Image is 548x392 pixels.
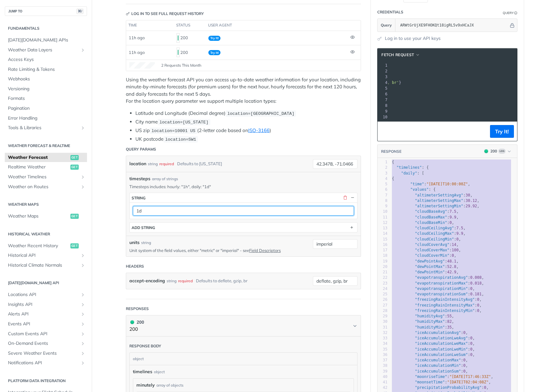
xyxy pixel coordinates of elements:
[178,35,178,41] span: 200
[447,319,451,324] span: 82
[378,281,387,286] div: 23
[378,176,387,181] div: 4
[5,182,87,192] a: Weather on RoutesShow subpages for Weather on Routes
[5,339,87,348] a: On-Demand EventsShow subpages for On-Demand Events
[378,108,388,114] div: 9
[415,303,475,307] span: "freezingRainIntensityMax"
[126,76,361,105] p: Using the weather forecast API you can access up-to-date weather information for your location, i...
[174,20,206,31] th: status
[8,243,69,249] span: Weather Recent History
[80,292,85,297] button: Show subpages for Locations API
[8,292,79,298] span: Locations API
[378,63,388,68] div: 1
[392,341,475,346] span: : ,
[8,56,85,63] span: Access Keys
[415,264,445,269] span: "dewPointMax"
[5,202,87,207] h2: Weather Maps
[5,123,87,133] a: Tools & LibrariesShow subpages for Tools & Libraries
[514,11,517,15] i: Information
[392,264,459,269] span: : ,
[392,325,454,329] span: : ,
[161,63,201,68] span: 2 Requests This Month
[392,209,459,214] span: : ,
[415,275,468,280] span: "evapotranspirationAvg"
[352,323,357,329] svg: Chevron
[5,74,87,84] a: Webhooks
[8,66,85,73] span: Rate Limiting & Tokens
[5,211,87,221] a: Weather Mapsget
[392,193,472,197] span: : ,
[5,143,87,149] h2: Weather Forecast & realtime
[498,149,506,154] span: Log
[392,259,459,263] span: : ,
[80,312,85,317] button: Show subpages for Alerts API
[8,331,79,337] span: Custom Events API
[5,280,87,286] h2: [DATE][DOMAIN_NAME] API
[503,11,517,15] div: QueryInformation
[378,203,387,209] div: 9
[8,174,79,180] span: Weather Timelines
[378,352,387,358] div: 36
[415,231,454,236] span: "cloudCeilingMax"
[470,341,472,346] span: 0
[129,276,165,285] label: accept-encoding
[415,347,468,351] span: "iceAccumulationLweMin"
[503,11,514,15] div: Query
[378,303,387,308] div: 27
[447,264,456,269] span: 52.8
[378,248,387,253] div: 17
[8,76,85,82] span: Webhooks
[415,237,454,241] span: "cloudCeilingMin"
[484,149,488,153] span: 200
[8,105,85,112] span: Pagination
[5,319,87,329] a: Events APIShow subpages for Events API
[70,155,79,160] span: get
[401,171,417,175] span: "daily"
[135,136,361,143] li: UK postcode
[227,111,294,116] span: location=[GEOGRAPHIC_DATA]
[378,171,387,176] div: 3
[80,360,85,366] button: Show subpages for Notifications API
[8,350,79,357] span: Severe Weather Events
[126,146,156,152] div: Query Params
[450,215,457,219] span: 9.9
[452,248,459,252] span: 100
[70,243,79,248] span: get
[392,242,459,247] span: : ,
[378,19,395,32] button: Query
[378,187,387,192] div: 6
[392,237,461,241] span: : ,
[415,198,463,203] span: "altimeterSettingMax"
[80,174,85,180] button: Show subpages for Weather Timelines
[378,259,387,264] div: 19
[378,325,387,330] div: 31
[129,50,145,55] span: 11h ago
[8,125,79,131] span: Tools & Libraries
[8,37,85,43] span: [DATE][DOMAIN_NAME] APIs
[129,175,150,182] span: timesteps
[5,84,87,94] a: Versioning
[392,281,484,285] span: : ,
[129,62,155,69] canvas: Line Graph
[378,275,387,280] div: 22
[378,231,387,236] div: 14
[378,330,387,336] div: 32
[8,340,79,347] span: On-Demand Events
[456,226,463,230] span: 7.5
[8,262,79,269] span: Historical Climate Normals
[381,127,390,136] button: Copy to clipboard
[129,184,357,189] p: Timesteps includes: hourly: "1h", daily: "1d"
[5,26,87,31] h2: Fundamentals
[148,159,158,168] div: string
[378,91,388,97] div: 6
[415,215,447,219] span: "cloudBaseMax"
[392,347,475,351] span: : ,
[415,319,445,324] span: "humidityMax"
[415,204,463,208] span: "altimeterSettingMin"
[447,259,456,263] span: 48.1
[456,237,458,241] span: 0
[196,276,248,285] div: Defaults to deflate, gzip, br
[129,319,144,326] div: 200
[415,325,445,329] span: "humidityMin"
[129,35,145,40] span: 11h ago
